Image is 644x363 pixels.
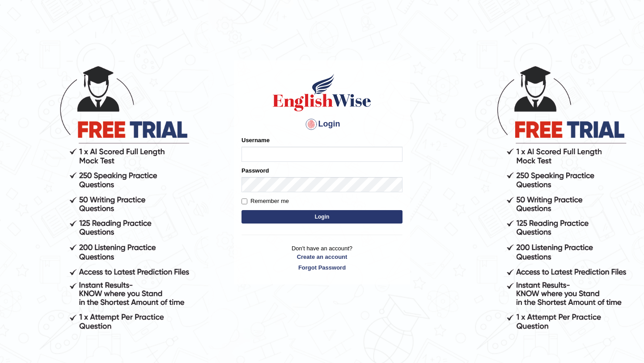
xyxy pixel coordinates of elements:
[241,253,402,261] a: Create an account
[241,263,402,272] a: Forgot Password
[271,72,373,113] img: Logo of English Wise sign in for intelligent practice with AI
[241,136,270,144] label: Username
[241,198,247,204] input: Remember me
[241,210,402,224] button: Login
[241,197,289,206] label: Remember me
[241,166,269,175] label: Password
[241,117,402,131] h4: Login
[241,244,402,272] p: Don't have an account?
